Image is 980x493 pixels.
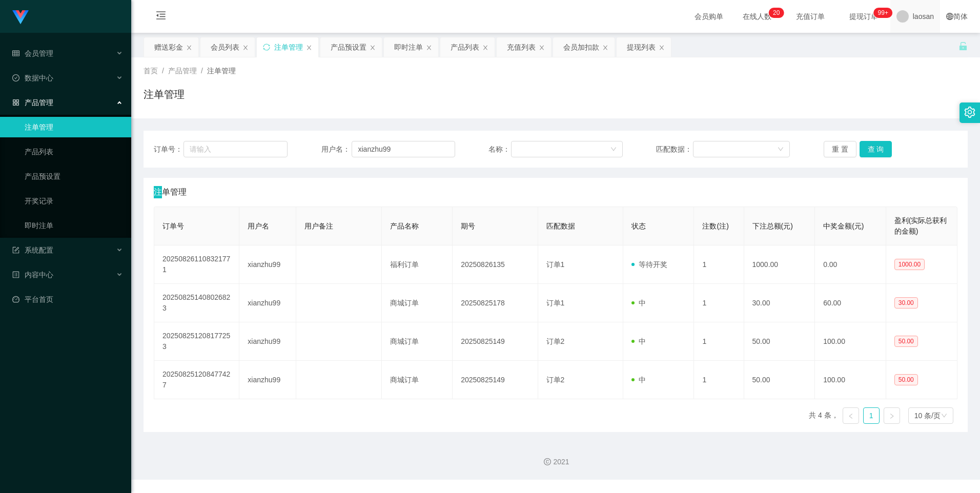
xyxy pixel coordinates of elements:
[154,37,183,57] div: 赠送彩金
[894,336,918,347] span: 50.00
[631,299,646,307] span: 中
[815,361,886,399] td: 100.00
[12,271,19,278] i: 图标: profile
[304,222,333,230] span: 用户备注
[563,37,599,57] div: 会员加扣款
[815,245,886,284] td: 0.00
[744,361,815,399] td: 50.00
[860,141,892,157] button: 查 询
[394,37,423,57] div: 即时注单
[25,141,123,162] a: 产品列表
[154,284,239,322] td: 202508251408026823
[694,322,744,361] td: 1
[894,374,918,385] span: 50.00
[656,144,693,155] span: 匹配数据：
[263,44,270,51] i: 图标: sync
[25,166,123,187] a: 产品预设置
[778,146,784,153] i: 图标: down
[12,246,19,254] i: 图标: form
[453,322,538,361] td: 20250825149
[894,297,918,309] span: 30.00
[744,322,815,361] td: 50.00
[12,74,19,81] i: 图标: check-circle-o
[824,141,856,157] button: 重 置
[848,413,854,419] i: 图标: left
[482,45,488,51] i: 图标: close
[154,322,239,361] td: 202508251208177253
[659,45,665,51] i: 图标: close
[12,246,53,254] span: 系统配置
[946,13,953,20] i: 图标: global
[546,299,565,307] span: 订单1
[25,215,123,236] a: 即时注单
[352,141,455,157] input: 请输入
[390,222,419,230] span: 产品名称
[12,99,19,106] i: 图标: appstore-o
[914,408,941,423] div: 10 条/页
[884,407,900,424] li: 下一页
[546,376,565,384] span: 订单2
[168,67,197,75] span: 产品管理
[744,284,815,322] td: 30.00
[12,74,53,82] span: 数据中心
[844,13,883,20] span: 提现订单
[139,457,972,467] div: 2021
[370,45,376,51] i: 图标: close
[162,222,184,230] span: 订单号
[239,284,296,322] td: xianzhu99
[12,289,123,310] a: 图标: dashboard平台首页
[546,260,565,269] span: 订单1
[186,45,192,51] i: 图标: close
[602,45,608,51] i: 图标: close
[25,191,123,211] a: 开奖记录
[864,408,879,423] a: 1
[702,222,728,230] span: 注数(注)
[744,245,815,284] td: 1000.00
[631,376,646,384] span: 中
[815,322,886,361] td: 100.00
[823,222,864,230] span: 中奖金额(元)
[964,107,975,118] i: 图标: setting
[306,45,312,51] i: 图标: close
[544,458,551,465] i: 图标: copyright
[382,361,453,399] td: 商城订单
[894,216,947,235] span: 盈利(实际总获利的金额)
[507,37,536,57] div: 充值列表
[777,8,780,18] p: 0
[610,146,617,153] i: 图标: down
[162,67,164,75] span: /
[183,141,288,157] input: 请输入
[694,284,744,322] td: 1
[25,117,123,137] a: 注单管理
[154,186,187,198] span: 注单管理
[738,13,777,20] span: 在线人数
[239,361,296,399] td: xianzhu99
[539,45,545,51] i: 图标: close
[426,45,432,51] i: 图标: close
[12,10,29,25] img: logo.9652507e.png
[627,37,656,57] div: 提现列表
[631,337,646,345] span: 中
[248,222,269,230] span: 用户名
[239,245,296,284] td: xianzhu99
[809,407,839,424] li: 共 4 条，
[941,413,947,420] i: 图标: down
[201,67,203,75] span: /
[154,144,183,155] span: 订单号：
[321,144,352,155] span: 用户名：
[382,245,453,284] td: 福利订单
[331,37,366,57] div: 产品预设置
[461,222,475,230] span: 期号
[815,284,886,322] td: 60.00
[889,413,895,419] i: 图标: right
[631,222,646,230] span: 状态
[958,42,968,51] i: 图标: unlock
[12,271,53,279] span: 内容中心
[242,45,249,51] i: 图标: close
[694,245,744,284] td: 1
[12,49,53,57] span: 会员管理
[863,407,880,424] li: 1
[791,13,830,20] span: 充值订单
[488,144,511,155] span: 名称：
[12,50,19,57] i: 图标: table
